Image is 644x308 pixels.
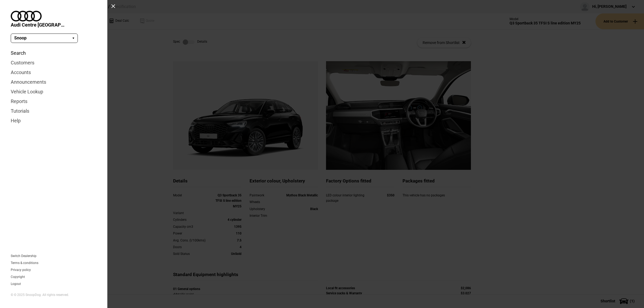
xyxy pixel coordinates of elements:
a: Tutorials [11,106,97,116]
button: Logout [11,282,21,285]
a: Reports [11,97,97,106]
a: Customers [11,58,97,68]
a: Search [11,48,97,58]
a: Terms & conditions [11,261,38,265]
a: Announcements [11,77,97,87]
a: Help [11,116,97,126]
a: Copyright [11,275,25,278]
div: © © 2025 SnoopDog. All rights reserved. [11,293,97,297]
a: Privacy policy [11,268,31,272]
img: audi.png [11,11,42,21]
span: Audi Centre [GEOGRAPHIC_DATA] [11,21,64,28]
a: Accounts [11,68,97,77]
span: Snoop [14,35,27,41]
a: Switch Dealership [11,254,36,258]
a: Vehicle Lookup [11,87,97,97]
